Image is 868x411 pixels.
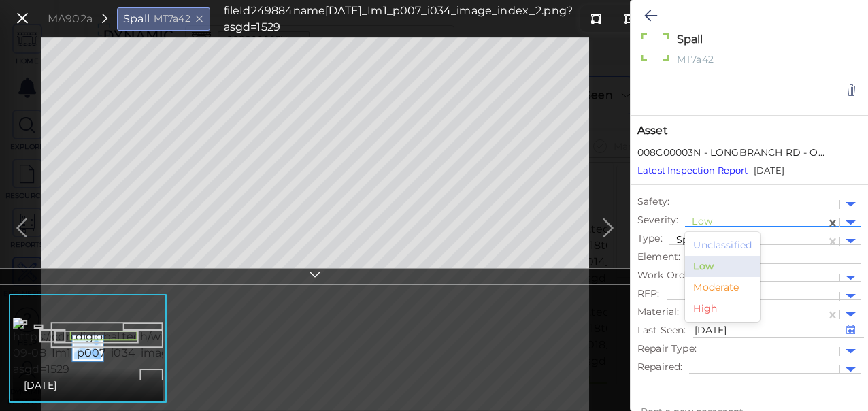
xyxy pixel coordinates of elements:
[154,12,190,26] span: MT7a42
[224,3,573,35] div: fileId 249884 name [DATE]_Im1_p007_i034_image_index_2.png?asgd=1529
[685,277,760,298] div: Moderate
[692,215,712,227] span: Low
[48,11,93,27] div: MA902a
[24,377,56,393] span: [DATE]
[637,165,748,176] a: Latest Inspection Report
[123,11,150,27] span: Spall
[637,122,861,139] span: Asset
[637,213,678,227] span: Severity :
[637,360,682,374] span: Repaired :
[637,323,686,338] span: Last Seen :
[637,165,784,176] span: - [DATE]
[673,52,814,69] div: MT7a42
[637,146,828,160] span: 008C00003N - LONGBRANCH RD - Over FOWLERS CREEK
[637,195,669,209] span: Safety :
[685,298,760,319] div: High
[637,286,660,301] span: RFP :
[637,305,679,319] span: Material :
[673,31,814,47] textarea: Spall
[637,231,663,246] span: Type :
[685,256,760,277] div: Low
[685,235,760,256] div: Unclassified
[637,342,697,356] span: Repair Type :
[637,268,697,282] span: Work Order :
[810,350,858,401] iframe: Chat
[637,250,680,264] span: Element :
[676,233,700,246] span: Spall
[13,318,264,378] img: https://cdn.diglobal.tech/width210/1529/2020-09-08_Im1_p007_i034_image_index_2.png?asgd=1529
